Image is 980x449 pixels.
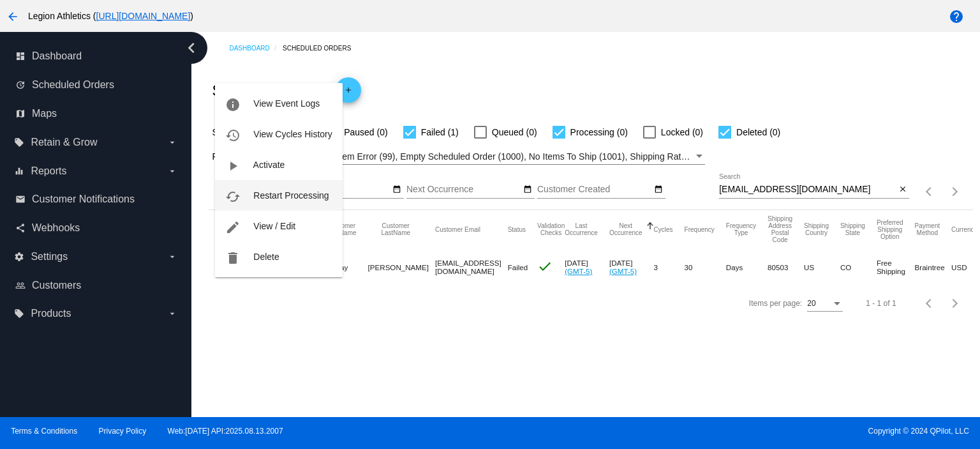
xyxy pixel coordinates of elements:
[253,190,329,201] span: Restart Processing
[225,97,241,112] mat-icon: info
[253,129,332,139] span: View Cycles History
[225,220,241,235] mat-icon: edit
[225,250,241,266] mat-icon: delete
[253,98,320,109] span: View Event Logs
[253,252,279,262] span: Delete
[225,189,241,204] mat-icon: cached
[253,221,295,231] span: View / Edit
[225,128,241,143] mat-icon: history
[225,158,241,174] mat-icon: play_arrow
[253,160,285,170] span: Activate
